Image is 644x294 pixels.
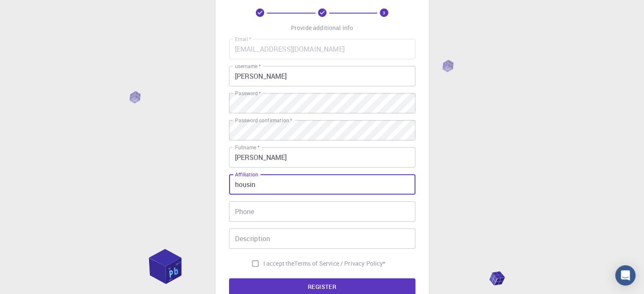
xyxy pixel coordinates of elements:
label: Fullname [235,144,260,151]
text: 3 [383,10,385,16]
label: username [235,63,261,70]
label: Password [235,90,261,97]
p: Terms of Service / Privacy Policy * [294,259,385,268]
label: Password confirmation [235,117,292,124]
span: I accept the [263,259,295,268]
p: Provide additional info [291,24,353,32]
div: Open Intercom Messenger [615,265,636,286]
a: Terms of Service / Privacy Policy* [294,259,385,268]
label: Affiliation [235,171,258,178]
label: Email [235,36,251,43]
